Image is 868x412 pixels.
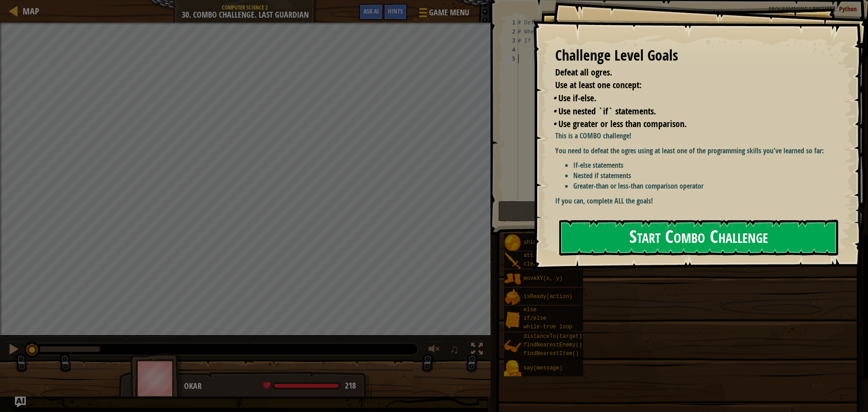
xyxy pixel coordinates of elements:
span: cleave(target) [524,261,569,267]
button: Adjust volume [425,341,443,360]
li: Defeat all ogres. [544,66,834,79]
li: Use greater or less than comparison. [553,118,834,131]
span: attack(target) [524,252,569,259]
span: moveXY(x, y) [524,275,562,282]
li: Use if-else. [553,92,834,105]
button: ♫ [448,341,463,360]
button: Ctrl + P: Pause [5,341,23,360]
span: 218 [345,380,356,391]
button: Toggle fullscreen [468,341,486,360]
div: health: 218 / 218 [263,382,356,390]
p: This is a COMBO challenge! [555,131,843,141]
li: Nested if statements [573,170,843,181]
li: If-else statements [573,160,843,170]
div: 4 [503,45,518,54]
span: else [524,307,537,313]
span: Hints [388,7,403,15]
button: Game Menu [412,4,475,25]
i: • [553,118,556,130]
p: If you can, complete ALL the goals! [555,196,843,206]
span: ♫ [450,342,459,356]
span: Use nested `if` statements. [558,105,656,117]
p: You need to defeat the ogres using at least one of the programming skills you've learned so far: [555,146,843,156]
button: Ask AI [359,4,383,20]
i: • [553,105,556,117]
button: Run ⇧↵ [498,201,671,222]
li: Use at least one concept: [544,79,834,92]
span: Use at least one concept: [555,79,642,91]
a: Map [18,5,39,17]
li: Use nested `if` statements. [553,105,834,118]
span: Ask AI [363,7,379,15]
span: isReady(action) [524,294,572,300]
i: • [553,92,556,104]
span: findNearestEnemy() [524,342,582,348]
img: thang_avatar_frame.png [130,353,183,403]
span: Map [23,5,39,17]
div: 1 [503,18,518,27]
span: Use greater or less than comparison. [558,118,687,130]
img: portrait.png [504,360,521,377]
span: Use if-else. [558,92,596,104]
span: shield() [524,239,550,246]
div: Challenge Level Goals [555,45,836,66]
img: portrait.png [504,311,521,328]
img: portrait.png [504,252,521,270]
span: distanceTo(target) [524,333,582,340]
span: say(message) [524,365,562,371]
span: while-true loop [524,324,572,330]
div: 5 [503,54,518,63]
img: portrait.png [504,289,521,306]
div: 2 [503,27,518,36]
img: portrait.png [504,270,521,288]
div: 3 [503,36,518,45]
div: Okar [184,380,363,392]
span: Defeat all ogres. [555,66,612,78]
span: if/else [524,315,546,322]
img: portrait.png [504,338,521,355]
span: findNearestItem() [524,350,579,357]
button: Start Combo Challenge [559,220,838,256]
img: portrait.png [504,234,521,251]
span: Game Menu [429,7,469,19]
li: Greater-than or less-than comparison operator [573,181,843,191]
button: Ask AI [15,397,26,407]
